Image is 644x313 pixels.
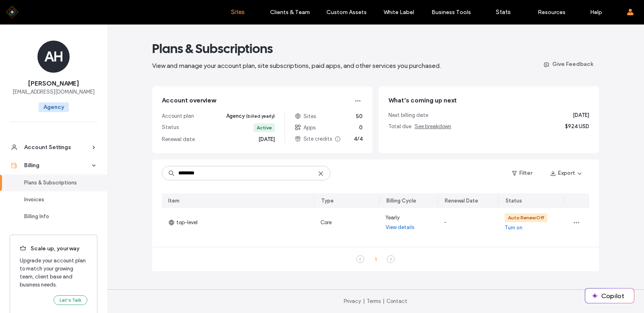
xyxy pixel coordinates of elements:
span: Sites [295,113,316,121]
label: Resources [538,9,566,16]
button: Copilot [585,288,634,303]
div: Renewal Date [445,197,478,205]
div: AH [37,41,70,73]
button: Let’s Talk [54,295,87,305]
div: Billing Cycle [386,197,416,205]
span: Upgrade your account plan to match your growing team, client base and business needs. [20,257,87,289]
div: Status [506,197,522,205]
a: Privacy [344,298,361,304]
span: Renewal date [162,135,195,143]
div: Domain: [DOMAIN_NAME] [21,21,89,27]
a: Terms [367,298,381,304]
div: v 4.0.25 [23,13,39,19]
div: Auto Renew Off [508,214,544,221]
label: Sites [231,8,245,16]
span: Scale up, your way [20,245,87,254]
label: Help [590,9,602,16]
span: top-level [168,219,198,227]
span: Next billing date [388,111,428,119]
a: Contact [386,298,407,304]
span: [DATE] [573,111,589,119]
button: Export [543,167,589,180]
button: Filter [504,167,540,180]
span: [PERSON_NAME] [28,79,79,88]
div: Plans & Subscriptions [24,179,90,187]
label: White Label [384,9,414,16]
div: Invoices [24,196,90,204]
span: View and manage your account plan, site subscriptions, paid apps, and other services you purchased. [152,62,441,70]
button: Give Feedback [537,57,599,70]
span: Account overview [162,96,216,106]
label: Custom Assets [326,9,367,16]
label: Clients & Team [270,9,310,16]
span: Yearly [386,214,400,222]
span: Site credits [295,135,341,143]
div: Item [168,197,180,205]
span: | [363,298,365,304]
img: tab_keywords_by_traffic_grey.svg [80,47,87,53]
div: Account Settings [24,143,90,151]
div: Active [257,124,272,131]
div: Domain Overview [31,47,72,53]
span: Core [320,219,332,225]
span: Apps [295,124,316,132]
img: logo_orange.svg [13,13,19,19]
span: Agency [226,112,275,120]
div: Type [321,197,334,205]
span: [DATE] [258,135,275,143]
div: Keywords by Traffic [89,47,136,53]
label: Business Tools [431,9,471,16]
span: Plans & Subscriptions [152,41,273,57]
span: Help [18,6,35,13]
span: Status [162,123,179,132]
img: tab_domain_overview_orange.svg [22,47,28,53]
span: 50 [356,113,363,121]
a: View details [386,223,415,231]
span: 4/4 [354,135,363,143]
span: Total due [388,123,451,131]
span: [EMAIL_ADDRESS][DOMAIN_NAME] [12,88,95,96]
span: - [444,219,446,225]
a: Turn on [505,224,522,232]
div: Billing Info [24,213,90,221]
span: Account plan [162,112,194,120]
span: Agency [39,102,69,112]
span: | [383,298,384,304]
span: (billed yearly) [246,113,275,119]
span: What’s coming up next [388,96,457,104]
img: website_grey.svg [13,21,19,27]
label: Stats [496,8,511,16]
div: Billing [24,162,90,170]
span: See breakdown [415,123,451,129]
div: 1 [371,254,380,264]
span: 0 [359,124,363,132]
span: $924 USD [565,123,589,131]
